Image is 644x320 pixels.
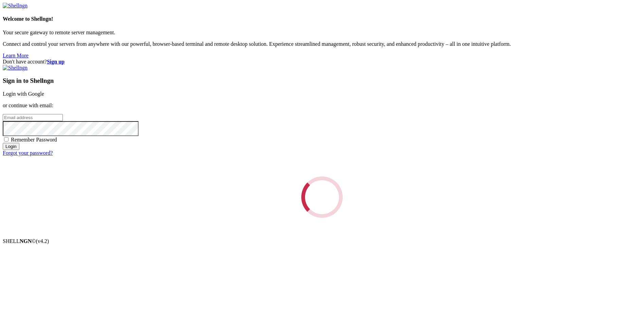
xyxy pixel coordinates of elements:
[4,137,8,142] input: Remember Password
[3,238,49,244] span: SHELL ©
[3,102,641,109] p: or continue with email:
[3,150,53,156] a: Forgot your password?
[3,30,641,36] p: Your secure gateway to remote server management.
[3,53,29,58] a: Learn More
[301,176,343,218] div: Loading...
[3,65,28,71] img: Shellngn
[3,114,63,121] input: Email address
[3,143,19,150] input: Login
[3,77,641,84] h3: Sign in to Shellngn
[36,238,49,244] span: 4.2.0
[3,59,641,65] div: Don't have account?
[20,238,32,244] b: NGN
[11,137,57,143] span: Remember Password
[3,91,44,97] a: Login with Google
[3,3,28,9] img: Shellngn
[47,59,65,64] a: Sign up
[3,41,641,47] p: Connect and control your servers from anywhere with our powerful, browser-based terminal and remo...
[3,16,641,22] h4: Welcome to Shellngn!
